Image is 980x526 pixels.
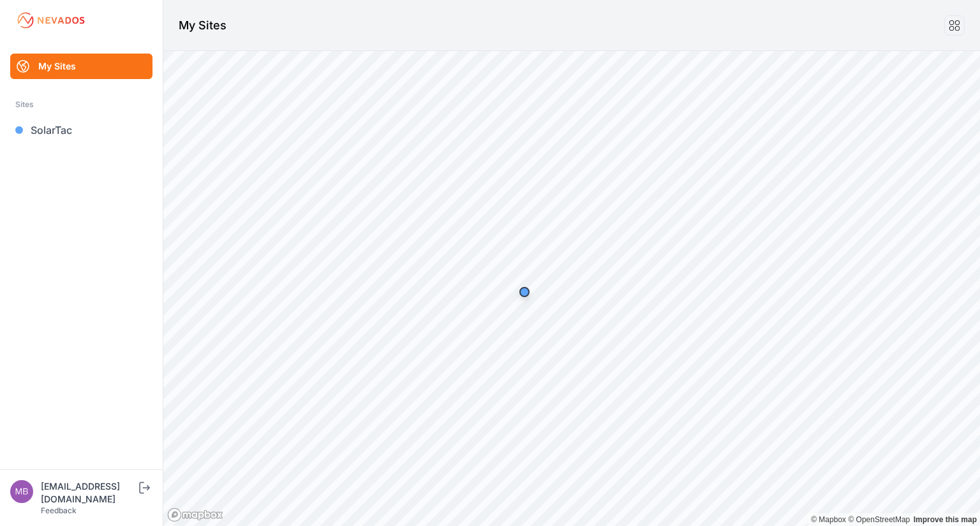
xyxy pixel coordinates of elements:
[179,17,226,34] h1: My Sites
[15,97,147,112] div: Sites
[41,480,137,506] div: [EMAIL_ADDRESS][DOMAIN_NAME]
[914,515,977,524] a: Map feedback
[167,508,223,522] a: Mapbox logo
[512,279,537,305] div: Map marker
[10,117,152,143] a: SolarTac
[15,10,87,31] img: Nevados
[163,51,980,526] canvas: Map
[10,54,152,79] a: My Sites
[41,506,77,515] a: Feedback
[811,515,846,524] a: Mapbox
[848,515,910,524] a: OpenStreetMap
[10,480,33,503] img: mb@sbenergy.com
